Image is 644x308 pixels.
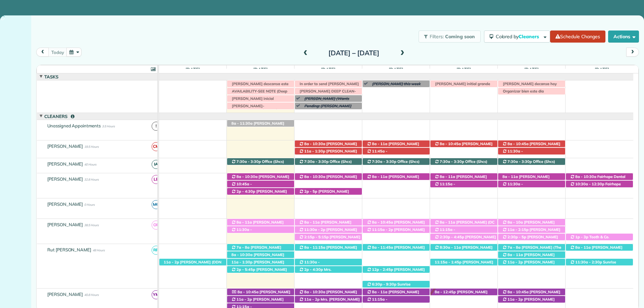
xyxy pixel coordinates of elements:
span: [PERSON_NAME] ([PHONE_NUMBER]) [502,220,554,229]
span: 11:45a - 2:45p [367,149,387,158]
span: 32.8 Hours [84,178,99,181]
span: [PERSON_NAME] ([PHONE_NUMBER]) [231,267,287,276]
span: [DATE] [320,67,337,72]
div: [STREET_ADDRESS] [227,226,294,233]
span: Office (Shcs) ([PHONE_NUMBER]) [367,159,420,169]
span: 11a - 1:30p [231,260,253,264]
span: [PERSON_NAME] ([PHONE_NUMBER]) [367,153,409,163]
span: [PERSON_NAME] DEEP CLEAN-UTOPIA [PERSON_NAME] [296,89,356,98]
span: [PERSON_NAME] ([PHONE_NUMBER]) [231,297,283,306]
span: 8a - 10:30a [236,174,258,179]
span: 8a - 10:45a [507,290,529,294]
span: 8a - 10:30a [231,252,253,257]
span: [PERSON_NAME] ([PHONE_NUMBER]) [299,189,349,198]
span: 7:30a - 3:30p [507,159,532,164]
div: [STREET_ADDRESS] [498,148,565,155]
span: 8a - 11:45a [372,245,393,250]
span: 11a - 2p [304,297,320,302]
span: [PERSON_NAME] ([PHONE_NUMBER]) [299,264,341,274]
span: 11a - 2p [163,260,179,264]
div: [STREET_ADDRESS] [295,226,362,233]
div: [STREET_ADDRESS] [430,140,497,147]
span: 1p - 3p [575,235,589,239]
span: 11:30a - 2p [304,227,326,232]
div: [STREET_ADDRESS] [295,173,362,180]
div: [STREET_ADDRESS] [498,140,565,147]
span: 11:15a - 1:45p [367,297,387,306]
span: [PERSON_NAME] initial grande [432,81,490,86]
span: [PERSON_NAME] ([PHONE_NUMBER]) [231,121,284,130]
div: [STREET_ADDRESS] [363,219,430,226]
span: [PERSON_NAME] ([PHONE_NUMBER]) [502,174,549,184]
span: [PERSON_NAME] [46,161,85,167]
button: Colored byCleaners [484,30,550,43]
span: 8a - 10a [507,220,523,225]
span: 38.5 Hours [84,223,99,227]
span: [PERSON_NAME] ([PHONE_NUMBER]) [434,245,492,254]
span: 40 Hours [84,163,96,166]
span: Fairhope Dental Associates ([PHONE_NUMBER]) [570,174,627,184]
div: [STREET_ADDRESS][PERSON_NAME] [566,259,633,266]
span: 2p - 5:45p [236,267,256,272]
div: [STREET_ADDRESS] [566,234,633,241]
span: 11:30a - 2:30p [575,260,602,264]
span: [PERSON_NAME] [46,143,85,149]
span: 0 Hours [84,203,95,206]
span: Tasks [43,74,60,79]
span: 8:30a - 11a [439,245,461,250]
span: 11a - 1:30p [304,149,326,153]
span: 8a - 10:30a [304,141,326,146]
span: OP [152,221,161,230]
span: Fairhope Dental Associates ([PHONE_NUMBER]) [570,182,621,196]
span: Colored by [496,34,541,40]
span: [PERSON_NAME] ([PHONE_NUMBER]) [434,186,476,196]
span: 8a - 10:30a [575,174,597,179]
span: 8a - 11a [372,174,388,179]
span: 8a - 11a [372,290,388,294]
div: [STREET_ADDRESS][PERSON_NAME] [498,181,565,188]
span: Cleaners [519,34,540,40]
span: 11a - 2p [507,260,523,264]
span: [PERSON_NAME] ([PHONE_NUMBER]) [367,227,425,237]
span: YM [152,290,161,299]
span: IA [152,160,161,169]
span: 8a - 10:45a [507,141,529,146]
div: [STREET_ADDRESS] [498,219,565,226]
span: 7:30a - 3:30p [304,159,329,164]
span: Office (Shcs) ([PHONE_NUMBER]) [231,159,284,169]
span: 10:45a - 1:30p [231,182,252,191]
span: 6:30p - 9:30p [372,282,397,287]
div: [STREET_ADDRESS][PERSON_NAME] [227,266,294,273]
span: 11:15a - 2:45p [434,227,455,237]
div: [STREET_ADDRESS] [363,289,430,296]
span: [PERSON_NAME] ([PHONE_NUMBER]) [231,290,290,299]
span: [PERSON_NAME] inicial [228,96,274,101]
div: 11940 [US_STATE] 181 - Fairhope, AL, 36532 [430,158,497,165]
span: 8a - 11:15a [304,245,326,250]
span: [PERSON_NAME] ([PHONE_NUMBER]) [434,290,487,299]
span: [PERSON_NAME] ([PHONE_NUMBER]) [231,186,273,196]
span: [PERSON_NAME] ([PHONE_NUMBER]) [299,141,357,151]
span: 8a - 11a [439,174,455,179]
span: 7:30a - 3:30p [372,159,397,164]
div: [STREET_ADDRESS] [227,259,294,266]
button: next [626,48,639,57]
span: [PERSON_NAME] [46,201,85,207]
span: In order to send [PERSON_NAME] with [PERSON_NAME], we need to send a diff cleaner with [PERSON_NA... [296,81,360,120]
div: [STREET_ADDRESS] [295,289,362,296]
div: [STREET_ADDRESS] [227,219,294,226]
span: [PERSON_NAME] ([PHONE_NUMBER]) [502,186,544,196]
span: [DATE] [593,67,610,72]
span: Office (Shcs) ([PHONE_NUMBER]) [299,159,352,169]
span: 8a - 10:45a [439,141,461,146]
a: Schedule Changes [550,30,605,43]
span: 11:30a - 2:30p [502,149,523,158]
div: [STREET_ADDRESS][PERSON_NAME][PERSON_NAME] [295,259,362,266]
span: [PERSON_NAME] ([PHONE_NUMBER]) [502,290,560,299]
span: CM [152,142,161,151]
div: [STREET_ADDRESS] [363,296,430,303]
span: LE [152,175,161,184]
span: [PERSON_NAME] [46,292,85,297]
h2: [DATE] – [DATE] [312,49,396,57]
span: [PERSON_NAME] ([PHONE_NUMBER]) [434,260,493,269]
